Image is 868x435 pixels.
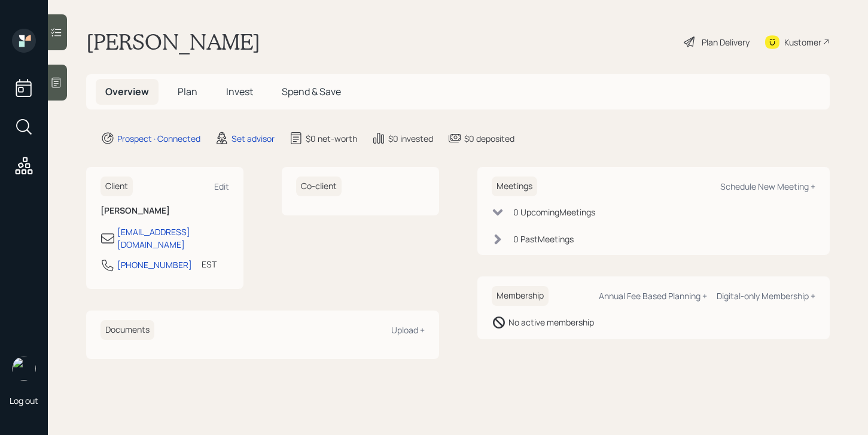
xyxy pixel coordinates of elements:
[784,36,821,48] div: Kustomer
[226,85,253,98] span: Invest
[117,258,192,271] div: [PHONE_NUMBER]
[86,29,260,55] h1: [PERSON_NAME]
[492,286,549,306] h6: Membership
[508,316,594,328] div: No active membership
[100,320,154,340] h6: Documents
[391,324,425,336] div: Upload +
[282,85,341,98] span: Spend & Save
[513,233,574,245] div: 0 Past Meeting s
[117,226,229,251] div: [EMAIL_ADDRESS][DOMAIN_NAME]
[100,177,133,196] h6: Client
[117,132,200,145] div: Prospect · Connected
[464,132,514,145] div: $0 deposited
[178,85,197,98] span: Plan
[599,290,707,302] div: Annual Fee Based Planning +
[12,357,36,381] img: retirable_logo.png
[100,206,229,216] h6: [PERSON_NAME]
[202,258,217,270] div: EST
[513,206,595,218] div: 0 Upcoming Meeting s
[717,290,815,302] div: Digital-only Membership +
[492,177,537,196] h6: Meetings
[306,132,357,145] div: $0 net-worth
[214,181,229,192] div: Edit
[105,85,149,98] span: Overview
[388,132,433,145] div: $0 invested
[702,36,750,48] div: Plan Delivery
[232,132,275,145] div: Set advisor
[720,181,815,192] div: Schedule New Meeting +
[296,177,342,196] h6: Co-client
[10,395,38,406] div: Log out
